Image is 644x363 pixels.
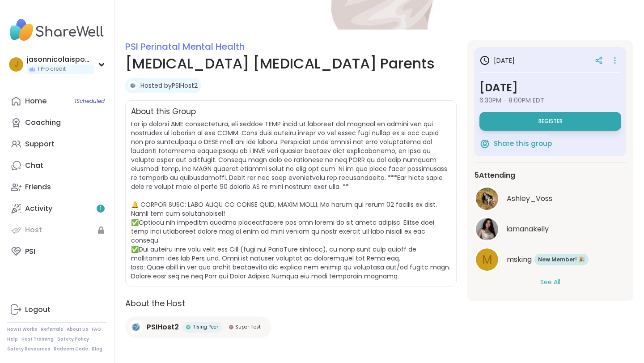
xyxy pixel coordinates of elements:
[25,305,51,315] div: Logout
[7,346,50,352] a: Safety Resources
[41,326,63,333] a: Referrals
[75,98,105,105] span: 1 Scheduled
[25,139,55,149] div: Support
[479,138,490,149] img: ShareWell Logomark
[21,336,54,342] a: Host Training
[140,81,198,90] a: Hosted byPSIHost2
[7,112,107,133] a: Coaching
[507,224,549,235] span: iamanakeily
[507,193,552,204] span: Ashley_Voss
[131,120,450,281] span: Lor ip dolorsi AME consectetura, eli seddoe TEMP incid ut laboreet dol magnaal en admini ven qui ...
[92,326,101,333] a: FAQ
[479,80,621,96] h3: [DATE]
[125,53,457,74] h1: [MEDICAL_DATA] [MEDICAL_DATA] Parents
[7,90,107,112] a: Home1Scheduled
[479,55,515,66] h3: [DATE]
[475,186,626,211] a: Ashley_VossAshley_Voss
[475,170,515,181] span: 5 Attending
[540,278,560,287] button: See All
[147,322,179,333] span: PSIHost2
[482,251,492,269] span: m
[7,336,18,342] a: Help
[67,326,88,333] a: About Us
[25,161,43,171] div: Chat
[125,316,271,338] a: PSIHost2PSIHost2Rising PeerRising PeerSuper HostSuper Host
[507,254,532,265] span: msking
[38,65,66,73] span: 1 Pro credit
[25,118,61,128] div: Coaching
[57,336,89,342] a: Safety Policy
[129,320,143,334] img: PSIHost2
[92,346,102,352] a: Blog
[7,241,107,262] a: PSI
[14,59,18,70] span: j
[131,106,196,118] h2: About this Group
[479,112,621,131] button: Register
[25,225,42,235] div: Host
[7,133,107,155] a: Support
[476,188,498,210] img: Ashley_Voss
[25,204,52,214] div: Activity
[475,247,626,272] a: mmskingNew Member! 🎉
[538,118,563,125] span: Register
[476,218,498,240] img: iamanakeily
[479,134,552,153] button: Share this group
[54,346,88,352] a: Redeem Code
[494,139,552,149] span: Share this group
[100,205,102,213] span: 1
[7,198,107,219] a: Activity1
[125,297,457,309] h2: About the Host
[25,96,47,106] div: Home
[25,182,51,192] div: Friends
[7,155,107,176] a: Chat
[538,256,585,264] span: New Member! 🎉
[186,325,191,329] img: Rising Peer
[475,217,626,242] a: iamanakeilyiamanakeily
[479,96,621,105] span: 6:30PM - 8:00PM EDT
[7,326,37,333] a: How It Works
[7,299,107,320] a: Logout
[192,324,218,330] span: Rising Peer
[7,219,107,241] a: Host
[125,40,245,53] a: PSI Perinatal Mental Health
[128,81,137,90] img: PSIHost2
[27,55,94,64] div: jasonnicolaispower
[235,324,261,330] span: Super Host
[7,176,107,198] a: Friends
[229,325,233,329] img: Super Host
[7,14,107,46] img: ShareWell Nav Logo
[25,247,35,256] div: PSI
